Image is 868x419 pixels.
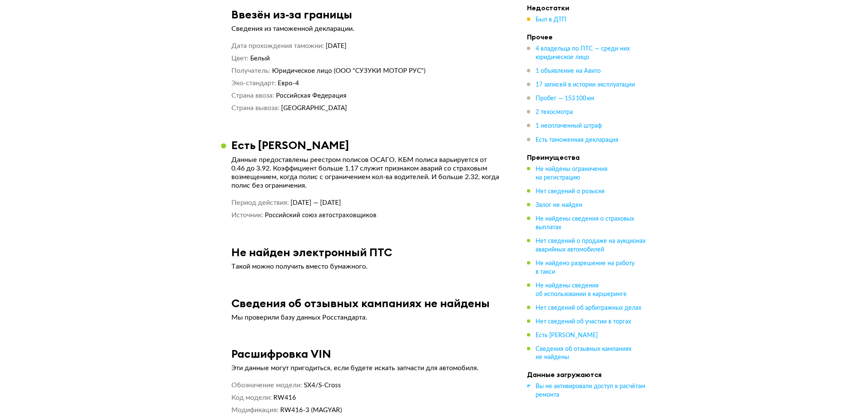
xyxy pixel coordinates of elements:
[272,68,426,74] span: Юридическое лицо (ООО "СУЗУКИ МОТОР РУС")
[231,198,289,207] dt: Период действия
[276,93,347,99] span: Российская Федерация
[231,406,278,415] dt: Модификация
[281,105,347,111] span: [GEOGRAPHIC_DATA]
[536,166,608,180] span: Не найдены ограничения на регистрацию
[231,138,349,152] h3: Есть [PERSON_NAME]
[231,313,501,322] p: Мы проверили базу данных Росстандарта.
[231,66,270,75] dt: Получатель
[527,33,647,41] h4: Прочее
[326,43,347,49] span: [DATE]
[291,200,341,206] span: [DATE] — [DATE]
[536,383,645,398] span: Вы не активировали доступ к расчётам ремонта
[281,407,342,414] span: RW416-3 (MAGYAR)
[536,68,601,74] span: 1 объявление на Авито
[536,260,635,275] span: Не найдено разрешение на работу в такси
[231,394,272,403] dt: Код модели
[304,383,341,389] span: SX4/S-Cross
[231,364,501,373] p: Эти данные могут пригодиться, если будете искать запчасти для автомобиля.
[527,153,647,161] h4: Преимущества
[231,381,302,390] dt: Обозначение модели
[231,54,248,63] dt: Цвет
[265,212,377,218] span: Российский союз автостраховщиков
[231,347,331,361] h3: Расшифровка VIN
[536,202,582,208] span: Залог не найден
[527,3,647,12] h4: Недостатки
[274,395,296,401] span: RW416
[536,332,598,338] span: Есть [PERSON_NAME]
[536,109,573,115] span: 2 техосмотра
[536,238,646,252] span: Нет сведений о продаже на аукционах аварийных автомобилей
[536,123,602,129] span: 1 неоплаченный штраф
[527,370,647,379] h4: Данные загружаются
[536,17,566,23] span: Был в ДТП
[536,188,605,194] span: Нет сведений о розыске
[231,156,501,190] p: Данные предоставлены реестром полисов ОСАГО. КБМ полиса варьируется от 0.46 до 3.92. Коэффициент ...
[536,82,635,88] span: 17 записей в истории эксплуатации
[536,137,618,143] span: Есть таможенная декларация
[231,79,276,88] dt: Эко-стандарт
[536,346,632,360] span: Сведения об отзывных кампаниях не найдены
[251,55,270,62] span: Белый
[536,318,631,324] span: Нет сведений об участии в торгах
[536,96,594,102] span: Пробег — 153 100 км
[231,42,324,51] dt: Дата прохождения таможни
[536,46,630,60] span: 4 владельца по ПТС — среди них юридическое лицо
[231,211,263,220] dt: Источник
[231,91,274,100] dt: Страна ввоза
[536,215,634,230] span: Не найдены сведения о страховых выплатах
[278,80,299,87] span: Евро-4
[231,245,392,259] h3: Не найден электронный ПТС
[231,24,501,33] p: Сведения из таможенной декларации.
[231,262,501,271] p: Такой можно получить вместо бумажного.
[231,8,352,21] h3: Ввезён из-за границы
[536,282,627,297] span: Не найдены сведения об использовании в каршеринге
[536,305,641,311] span: Нет сведений об арбитражных делах
[231,296,490,310] h3: Сведения об отзывных кампаниях не найдены
[231,104,279,113] dt: Страна вывоза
